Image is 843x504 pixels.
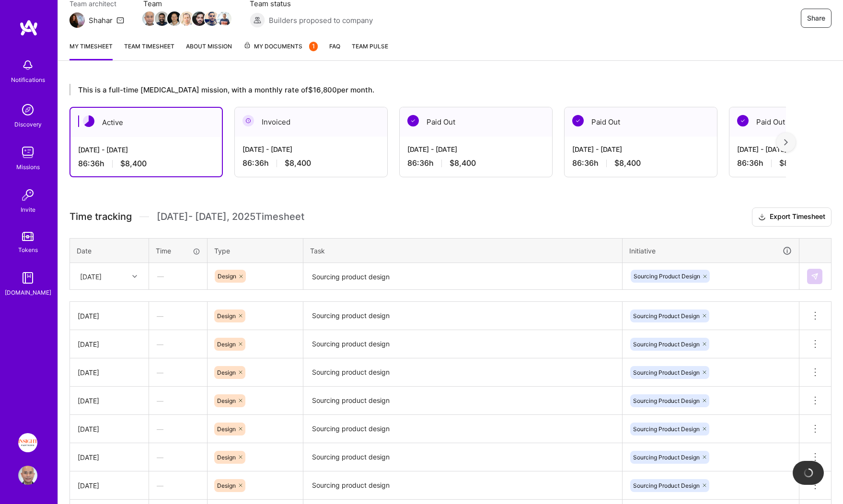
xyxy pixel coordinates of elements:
[18,100,37,119] img: discovery
[21,205,35,215] div: Invite
[752,207,831,227] button: Export Timesheet
[633,312,700,320] span: Sourcing Product Design
[304,359,621,386] textarea: Sourcing product design
[22,232,34,241] img: tokens
[243,115,254,126] img: Invoiced
[16,162,40,172] div: Missions
[18,56,37,75] img: bell
[168,11,181,27] a: Team Member Avatar
[192,11,207,26] img: Team Member Avatar
[304,331,621,357] textarea: Sourcing product design
[304,472,621,499] textarea: Sourcing product design
[78,452,141,462] div: [DATE]
[156,246,200,256] div: Time
[18,143,37,162] img: teamwork
[149,445,207,470] div: —
[572,115,584,126] img: Paid Out
[217,425,236,433] span: Design
[243,144,380,154] div: [DATE] - [DATE]
[69,211,132,223] span: Time tracking
[156,11,168,27] a: Team Member Avatar
[304,444,621,470] textarea: Sourcing product design
[18,466,37,485] img: User Avatar
[78,311,141,321] div: [DATE]
[120,159,147,169] span: $8,400
[149,473,207,498] div: —
[304,388,621,414] textarea: Sourcing product design
[629,245,792,256] div: Initiative
[16,466,40,485] a: User Avatar
[633,369,700,376] span: Sourcing Product Design
[149,388,207,413] div: —
[208,238,303,263] th: Type
[78,481,141,491] div: [DATE]
[78,424,141,434] div: [DATE]
[69,84,786,95] div: This is a full-time [MEDICAL_DATA] mission, with a monthly rate of $16,800 per month.
[784,139,788,146] img: right
[167,11,182,26] img: Team Member Avatar
[80,271,102,281] div: [DATE]
[206,11,218,27] a: Team Member Avatar
[407,144,544,154] div: [DATE] - [DATE]
[633,341,700,348] span: Sourcing Product Design
[19,19,38,36] img: logo
[70,238,149,263] th: Date
[250,12,265,28] img: Builders proposed to company
[217,454,236,461] span: Design
[807,269,823,284] div: null
[149,303,207,329] div: —
[16,433,40,452] a: Insight Partners: Data & AI - Sourcing
[352,43,388,50] span: Team Pulse
[69,12,85,28] img: Team Architect
[758,212,766,222] i: icon Download
[14,119,42,129] div: Discovery
[304,264,621,289] textarea: Sourcing product design
[78,367,141,378] div: [DATE]
[18,268,37,287] img: guide book
[11,75,45,85] div: Notifications
[303,238,623,263] th: Task
[116,16,124,24] i: icon Mail
[807,13,825,23] span: Share
[309,42,318,51] div: 1
[78,159,214,169] div: 86:36 h
[243,158,380,168] div: 86:36 h
[143,11,156,27] a: Team Member Avatar
[243,41,318,52] span: My Documents
[193,11,206,27] a: Team Member Avatar
[811,273,819,280] img: Submit
[572,144,709,154] div: [DATE] - [DATE]
[5,287,51,298] div: [DOMAIN_NAME]
[235,107,387,137] div: Invoiced
[132,274,137,279] i: icon Chevron
[329,41,340,60] a: FAQ
[243,41,318,60] a: My Documents1
[78,339,141,349] div: [DATE]
[801,9,831,28] button: Share
[634,273,700,280] span: Sourcing Product Design
[217,482,236,489] span: Design
[181,11,193,27] a: Team Member Avatar
[565,107,717,137] div: Paid Out
[352,41,388,60] a: Team Pulse
[633,425,700,433] span: Sourcing Product Design
[149,360,207,385] div: —
[737,115,749,126] img: Paid Out
[217,369,236,376] span: Design
[149,332,207,357] div: —
[18,245,38,255] div: Tokens
[304,416,621,442] textarea: Sourcing product design
[633,482,700,489] span: Sourcing Product Design
[78,145,214,155] div: [DATE] - [DATE]
[217,312,236,320] span: Design
[218,11,231,27] a: Team Member Avatar
[218,273,236,280] span: Design
[157,211,304,223] span: [DATE] - [DATE] , 2025 Timesheet
[142,11,157,26] img: Team Member Avatar
[149,416,207,442] div: —
[304,303,621,330] textarea: Sourcing product design
[205,11,219,26] img: Team Member Avatar
[180,11,194,26] img: Team Member Avatar
[633,397,700,404] span: Sourcing Product Design
[89,15,113,25] div: Shahar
